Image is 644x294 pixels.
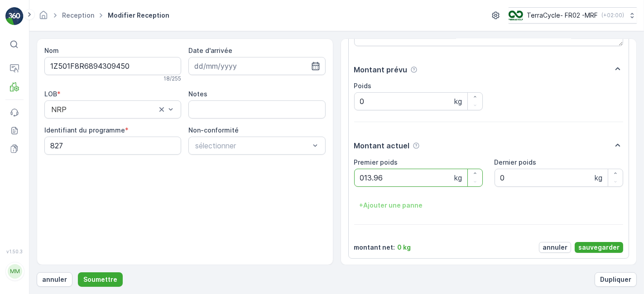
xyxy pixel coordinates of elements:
[354,140,410,151] p: Montant actuel
[163,75,181,82] p: 18 / 255
[44,90,57,98] label: LOB
[354,198,428,213] button: +Ajouter une panne
[62,11,94,19] a: Reception
[44,126,125,134] label: Identifiant du programme
[595,272,637,287] button: Dupliquer
[398,243,411,252] p: 0 kg
[106,11,171,20] span: Modifier Reception
[413,142,420,149] div: Aide Icône d'info-bulle
[44,47,59,54] label: Nom
[601,12,624,19] p: ( +02:00 )
[354,82,372,90] label: Poids
[195,140,309,151] p: sélectionner
[83,275,117,284] p: Soumettre
[188,90,207,98] label: Notes
[495,158,537,166] label: Dernier poids
[42,275,67,284] p: annuler
[454,172,462,183] p: kg
[509,10,523,20] img: terracycle.png
[354,158,398,166] label: Premier poids
[578,243,620,252] p: sauvegarder
[5,256,24,287] button: MM
[454,96,462,107] p: kg
[410,66,418,73] div: Aide Icône d'info-bulle
[543,243,567,252] p: annuler
[595,172,602,183] p: kg
[360,201,423,210] p: + Ajouter une panne
[600,275,631,284] p: Dupliquer
[188,126,239,134] label: Non-conformité
[37,272,72,287] button: annuler
[509,7,637,24] button: TerraCycle- FR02 -MRF(+02:00)
[354,64,408,75] p: Montant prévu
[188,47,232,54] label: Date d'arrivée
[78,272,123,287] button: Soumettre
[5,249,24,254] span: v 1.50.3
[8,264,22,279] div: MM
[188,57,325,75] input: dd/mm/yyyy
[527,11,598,20] p: TerraCycle- FR02 -MRF
[5,7,24,25] img: logo
[539,242,571,253] button: annuler
[38,14,48,21] a: Page d'accueil
[575,242,623,253] button: sauvegarder
[354,243,395,252] p: montant net :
